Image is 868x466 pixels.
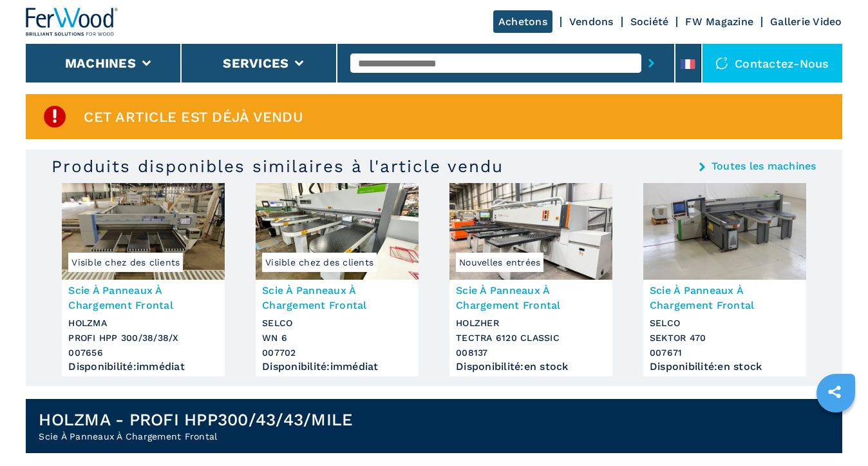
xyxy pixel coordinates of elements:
a: Scie À Panneaux À Chargement Frontal SELCO SEKTOR 470Scie À Panneaux À Chargement FrontalSELCOSEK... [643,183,806,376]
h3: HOLZMA PROFI HPP 300/38/38/X 007656 [68,316,218,360]
a: Gallerie Video [770,15,842,28]
div: Disponibilité : en stock [456,364,606,370]
h3: HOLZHER TECTRA 6120 CLASSIC 008137 [456,316,606,360]
div: Disponibilité : immédiat [262,364,412,370]
img: Scie À Panneaux À Chargement Frontal HOLZHER TECTRA 6120 CLASSIC [449,183,612,280]
iframe: Chat [813,408,858,456]
a: Scie À Panneaux À Chargement Frontal HOLZMA PROFI HPP 300/38/38/XVisible chez des clientsScie À P... [62,183,225,376]
img: Ferwood [26,8,118,36]
h3: Scie À Panneaux À Chargement Frontal [68,283,218,313]
img: Scie À Panneaux À Chargement Frontal SELCO SEKTOR 470 [643,183,806,280]
img: Scie À Panneaux À Chargement Frontal HOLZMA PROFI HPP 300/38/38/X [62,183,225,280]
div: Disponibilité : en stock [650,364,800,370]
h3: Produits disponibles similaires à l'article vendu [52,156,504,177]
button: submit-button [641,48,661,78]
span: Visible chez des clients [262,253,377,272]
span: Nouvelles entrées [456,253,543,272]
a: Achetons [493,10,552,33]
button: Services [223,55,288,71]
a: Scie À Panneaux À Chargement Frontal HOLZHER TECTRA 6120 CLASSICNouvelles entréesScie À Panneaux ... [449,183,612,376]
a: FW Magazine [685,15,753,28]
div: Contactez-nous [703,44,842,83]
h1: HOLZMA - PROFI HPP300/43/43/MILE [39,409,353,430]
span: Cet article est déjà vendu [84,110,303,124]
a: Vendons [569,15,614,28]
button: Machines [65,55,136,71]
h3: Scie À Panneaux À Chargement Frontal [456,283,606,313]
h2: Scie À Panneaux À Chargement Frontal [39,430,353,443]
img: Scie À Panneaux À Chargement Frontal SELCO WN 6 [256,183,419,280]
img: Contactez-nous [715,57,728,70]
img: SoldProduct [42,104,68,130]
a: Société [630,15,669,28]
h3: Scie À Panneaux À Chargement Frontal [650,283,800,313]
div: Disponibilité : immédiat [68,364,218,370]
a: sharethis [818,376,851,408]
a: Scie À Panneaux À Chargement Frontal SELCO WN 6Visible chez des clientsScie À Panneaux À Chargeme... [256,183,419,376]
a: Toutes les machines [712,161,816,171]
h3: SELCO SEKTOR 470 007671 [650,316,800,360]
h3: Scie À Panneaux À Chargement Frontal [262,283,412,313]
h3: SELCO WN 6 007702 [262,316,412,360]
span: Visible chez des clients [68,253,183,272]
